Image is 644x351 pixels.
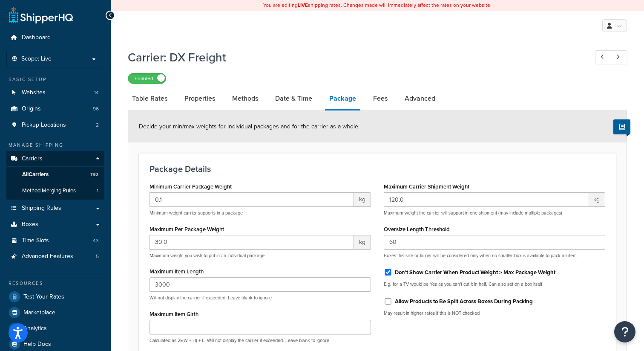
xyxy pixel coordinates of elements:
[128,88,172,109] a: Table Rates
[400,88,440,109] a: Advanced
[149,337,371,344] p: Calculated as 2x(W + H) + L. Will not display the carrier if exceeded. Leave blank to ignore
[22,122,66,129] span: Pickup Locations
[128,49,579,66] h1: Carrier: DX Freight
[23,341,51,348] span: Help Docs
[6,183,104,199] a: Method Merging Rules1
[6,305,104,320] a: Marketplace
[94,89,99,96] span: 14
[93,105,99,113] span: 96
[22,205,61,212] span: Shipping Rules
[180,88,219,109] a: Properties
[6,101,104,117] a: Origins96
[96,253,99,260] span: 5
[6,151,104,167] a: Carriers
[6,76,104,83] div: Basic Setup
[149,183,232,190] label: Minimum Carrier Package Weight
[22,221,38,228] span: Boxes
[6,117,104,133] li: Pickup Locations
[613,119,630,134] button: Show Help Docs
[128,73,166,84] label: Enabled
[6,289,104,305] a: Test Your Rates
[139,122,359,131] span: Decide your min/max weights for individual packages and for the carrier as a whole.
[149,226,224,232] label: Maximum Per Package Weight
[149,210,371,216] p: Minimum weight carrier supports in a package
[149,252,371,259] p: Maximum weight you wish to put in an individual package
[93,237,99,244] span: 43
[22,253,73,260] span: Advanced Features
[22,34,51,41] span: Dashboard
[384,183,469,190] label: Maximum Carrier Shipment Weight
[21,55,52,63] span: Scope: Live
[22,187,76,194] span: Method Merging Rules
[6,85,104,101] li: Websites
[354,235,371,249] span: kg
[6,85,104,101] a: Websites14
[22,105,41,113] span: Origins
[23,309,55,316] span: Marketplace
[90,171,98,178] span: 192
[384,310,605,316] p: May result in higher rates if this is NOT checked
[384,281,605,287] p: E.g. for a TV would be Yes as you can't cut it in half. Can also set on a box itself
[149,164,605,174] h3: Package Details
[395,298,533,305] label: Allow Products to Be Split Across Boxes During Packing
[611,50,627,64] a: Next Record
[6,30,104,46] a: Dashboard
[384,210,605,216] p: Maximum weight the carrier will support in one shipment (may include multiple packages)
[22,237,49,244] span: Time Slots
[149,295,371,301] p: Will not display the carrier if exceeded. Leave blank to ignore
[395,269,555,276] label: Don't Show Carrier When Product Weight > Max Package Weight
[149,311,198,317] label: Maximum Item Girth
[6,233,104,249] li: Time Slots
[6,167,104,183] a: AllCarriers192
[6,117,104,133] a: Pickup Locations2
[6,280,104,287] div: Resources
[6,249,104,264] li: Advanced Features
[6,183,104,199] li: Method Merging Rules
[23,293,64,301] span: Test Your Rates
[6,142,104,149] div: Manage Shipping
[96,122,99,129] span: 2
[369,88,392,109] a: Fees
[6,217,104,232] a: Boxes
[6,200,104,216] a: Shipping Rules
[614,321,635,342] button: Open Resource Center
[271,88,316,109] a: Date & Time
[354,192,371,207] span: kg
[228,88,262,109] a: Methods
[22,171,49,178] span: All Carriers
[588,192,605,207] span: kg
[6,101,104,117] li: Origins
[22,89,46,96] span: Websites
[6,321,104,336] a: Analytics
[384,226,450,232] label: Oversize Length Threshold
[384,252,605,259] p: Boxes this size or larger will be considered only when no smaller box is available to pack an item
[298,1,308,9] b: LIVE
[595,50,612,64] a: Previous Record
[149,268,204,275] label: Maximum Item Length
[23,325,47,332] span: Analytics
[22,155,43,162] span: Carriers
[97,187,98,194] span: 1
[6,151,104,200] li: Carriers
[6,233,104,249] a: Time Slots43
[6,249,104,264] a: Advanced Features5
[325,88,360,110] a: Package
